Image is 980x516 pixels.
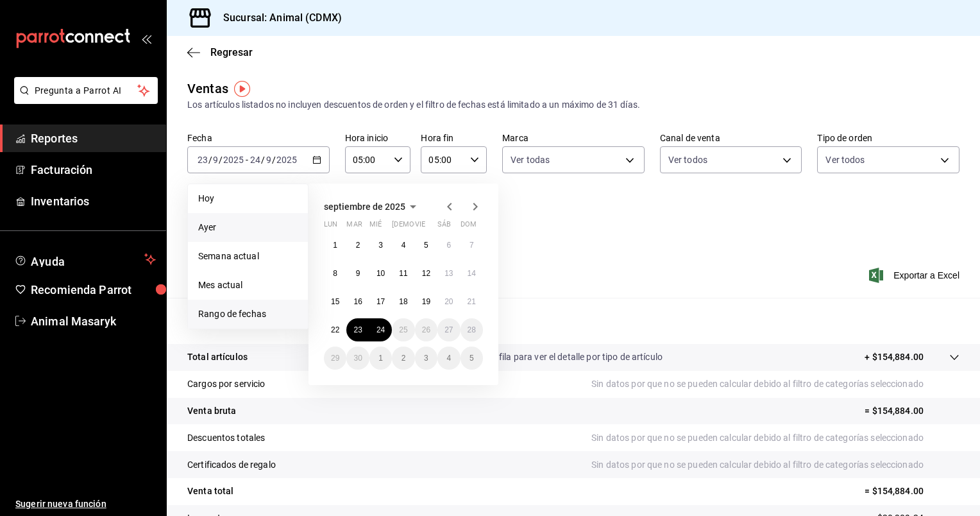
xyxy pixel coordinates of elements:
[187,98,959,112] div: Los artículos listados no incluyen descuentos de orden y el filtro de fechas está limitado a un m...
[437,262,460,285] button: 13 de septiembre de 2025
[591,431,959,445] p: Sin datos por que no se pueden calcular debido al filtro de categorías seleccionado
[415,290,437,313] button: 19 de septiembre de 2025
[346,262,369,285] button: 9 de septiembre de 2025
[437,290,460,313] button: 20 de septiembre de 2025
[468,269,476,278] abbr: 14 de septiembre de 2025
[460,318,483,341] button: 28 de septiembre de 2025
[324,318,346,341] button: 22 de septiembre de 2025
[187,313,959,329] p: Resumen
[346,318,369,341] button: 23 de septiembre de 2025
[511,153,550,166] span: Ver todas
[219,155,223,165] span: /
[213,10,342,26] h3: Sucursal: Animal (CDMX)
[469,354,474,363] abbr: 5 de octubre de 2025
[392,220,468,234] abbr: jueves
[422,297,430,306] abbr: 19 de septiembre de 2025
[460,234,483,257] button: 7 de septiembre de 2025
[376,297,385,306] abbr: 17 de septiembre de 2025
[141,33,151,44] button: open_drawer_menu
[444,297,453,306] abbr: 20 de septiembre de 2025
[392,262,414,285] button: 11 de septiembre de 2025
[31,281,156,298] span: Recomienda Parrot
[210,46,253,58] span: Regresar
[356,269,360,278] abbr: 9 de septiembre de 2025
[346,220,362,234] abbr: martes
[208,155,212,165] span: /
[198,250,298,263] span: Semana actual
[392,290,414,313] button: 18 de septiembre de 2025
[369,318,392,341] button: 24 de septiembre de 2025
[9,93,158,107] a: Pregunta a Parrot AI
[460,290,483,313] button: 21 de septiembre de 2025
[424,354,428,363] abbr: 3 de octubre de 2025
[460,347,483,370] button: 5 de octubre de 2025
[392,234,414,257] button: 4 de septiembre de 2025
[415,347,437,370] button: 3 de octubre de 2025
[333,269,337,278] abbr: 8 de septiembre de 2025
[198,307,298,321] span: Rango de fechas
[415,318,437,341] button: 26 de septiembre de 2025
[187,377,266,391] p: Cargos por servicio
[872,268,959,283] button: Exportar a Excel
[591,458,959,472] p: Sin datos por que no se pueden calcular debido al filtro de categorías seleccionado
[469,241,474,250] abbr: 7 de septiembre de 2025
[817,133,959,142] label: Tipo de orden
[331,354,339,363] abbr: 29 de septiembre de 2025
[468,325,476,334] abbr: 28 de septiembre de 2025
[446,241,451,250] abbr: 6 de septiembre de 2025
[415,220,425,234] abbr: viernes
[31,193,156,210] span: Inventarios
[422,325,430,334] abbr: 26 de septiembre de 2025
[266,155,272,165] input: --
[437,318,460,341] button: 27 de septiembre de 2025
[246,155,248,165] span: -
[392,318,414,341] button: 25 de septiembre de 2025
[197,155,208,165] input: --
[15,497,156,511] span: Sugerir nueva función
[223,155,244,165] input: ----
[421,133,487,142] label: Hora fin
[198,221,298,234] span: Ayer
[369,234,392,257] button: 3 de septiembre de 2025
[468,297,476,306] abbr: 21 de septiembre de 2025
[415,262,437,285] button: 12 de septiembre de 2025
[187,133,330,142] label: Fecha
[369,290,392,313] button: 17 de septiembre de 2025
[187,46,253,58] button: Regresar
[261,155,265,165] span: /
[345,133,411,142] label: Hora inicio
[346,290,369,313] button: 16 de septiembre de 2025
[353,325,362,334] abbr: 23 de septiembre de 2025
[324,347,346,370] button: 29 de septiembre de 2025
[401,241,406,250] abbr: 4 de septiembre de 2025
[378,354,383,363] abbr: 1 de octubre de 2025
[446,354,451,363] abbr: 4 de octubre de 2025
[353,297,362,306] abbr: 16 de septiembre de 2025
[324,262,346,285] button: 8 de septiembre de 2025
[460,262,483,285] button: 14 de septiembre de 2025
[234,81,250,97] img: Tooltip marker
[460,220,477,234] abbr: domingo
[187,431,265,445] p: Descuentos totales
[324,202,405,212] span: septiembre de 2025
[376,325,385,334] abbr: 24 de septiembre de 2025
[369,262,392,285] button: 10 de septiembre de 2025
[865,350,924,364] p: + $154,884.00
[249,155,261,165] input: --
[31,161,156,178] span: Facturación
[437,234,460,257] button: 6 de septiembre de 2025
[591,377,959,391] p: Sin datos por que no se pueden calcular debido al filtro de categorías seleccionado
[187,485,233,498] p: Venta total
[444,269,453,278] abbr: 13 de septiembre de 2025
[369,347,392,370] button: 1 de octubre de 2025
[865,404,959,418] p: = $154,884.00
[346,234,369,257] button: 2 de septiembre de 2025
[392,347,414,370] button: 2 de octubre de 2025
[437,220,451,234] abbr: sábado
[276,155,298,165] input: ----
[187,404,236,418] p: Venta bruta
[198,279,298,292] span: Mes actual
[187,458,276,472] p: Certificados de regalo
[399,269,407,278] abbr: 11 de septiembre de 2025
[353,354,362,363] abbr: 30 de septiembre de 2025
